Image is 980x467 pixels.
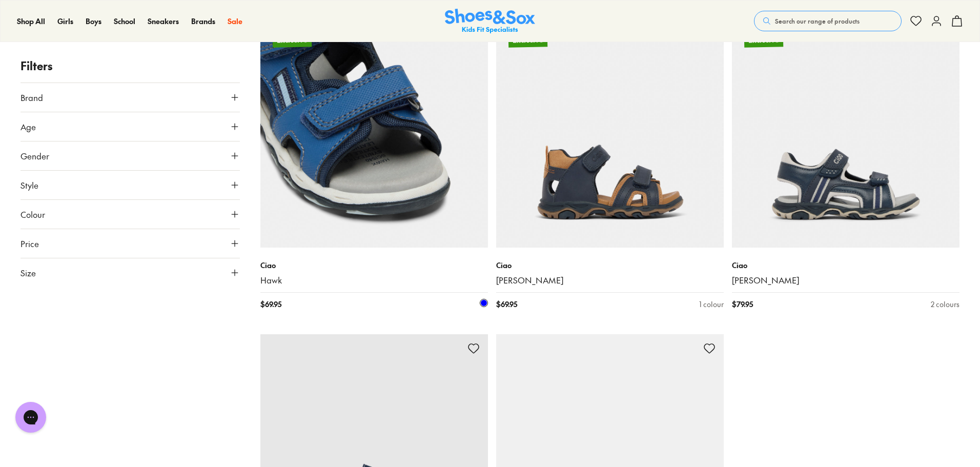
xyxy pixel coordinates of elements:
[10,398,51,436] iframe: Gorgias live chat messenger
[148,16,179,26] span: Sneakers
[21,57,240,74] p: Filters
[732,299,753,310] span: $ 79.95
[21,141,240,170] button: Gender
[17,16,45,27] a: Shop All
[228,16,242,27] a: Sale
[57,16,73,26] span: Girls
[21,229,240,258] button: Price
[228,16,242,26] span: Sale
[114,16,135,26] span: School
[496,299,517,310] span: $ 69.95
[21,200,240,229] button: Colour
[191,16,215,27] a: Brands
[114,16,135,27] a: School
[775,16,860,26] span: Search our range of products
[496,20,724,248] a: Exclusive
[732,260,959,271] p: Ciao
[496,275,724,286] a: [PERSON_NAME]
[496,260,724,271] p: Ciao
[260,275,488,286] a: Hawk
[260,260,488,271] p: Ciao
[148,16,179,27] a: Sneakers
[21,258,240,287] button: Size
[21,150,49,162] span: Gender
[445,9,535,34] img: SNS_Logo_Responsive.svg
[260,299,281,310] span: $ 69.95
[21,179,38,191] span: Style
[191,16,215,26] span: Brands
[86,16,101,27] a: Boys
[21,120,36,133] span: Age
[754,11,902,31] button: Search our range of products
[732,275,959,286] a: [PERSON_NAME]
[21,171,240,199] button: Style
[21,267,36,279] span: Size
[732,20,959,248] a: Exclusive
[699,299,724,310] div: 1 colour
[445,9,535,34] a: Shoes & Sox
[21,91,43,104] span: Brand
[57,16,73,27] a: Girls
[931,299,959,310] div: 2 colours
[260,20,488,248] a: Exclusive
[21,83,240,112] button: Brand
[86,16,101,26] span: Boys
[21,112,240,141] button: Age
[21,237,39,250] span: Price
[21,208,45,220] span: Colour
[17,16,45,26] span: Shop All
